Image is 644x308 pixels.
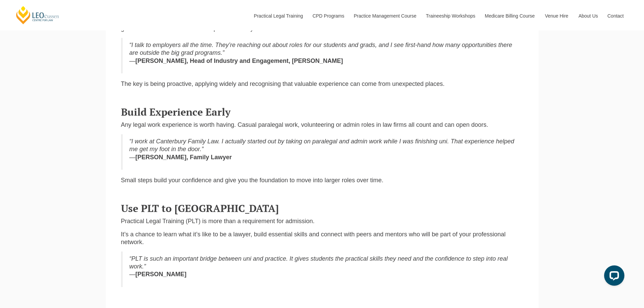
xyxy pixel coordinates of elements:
a: Contact [602,1,629,30]
span: “I talk to employers all the time. They’re reaching out about roles for our students and grads, a... [129,42,512,56]
span: It’s a chance to learn what it’s like to be a lawyer, build essential skills and connect with pee... [121,231,506,245]
a: Traineeship Workshops [421,1,480,30]
a: Practical Legal Training [249,1,308,30]
a: About Us [573,1,602,30]
span: — [129,57,136,64]
span: “I work at Canterbury Family Law. I actually started out by taking on paralegal and admin work wh... [129,138,515,152]
span: Small steps build your confidence and give you the foundation to move into larger roles over time. [121,177,383,184]
span: — [129,154,136,161]
a: Medicare Billing Course [480,1,540,30]
span: [PERSON_NAME], Family Lawyer [136,154,232,161]
iframe: LiveChat chat widget [599,263,627,291]
a: CPD Programs [307,1,349,30]
span: Use PLT to [GEOGRAPHIC_DATA] [121,202,279,215]
a: Practice Management Course [349,1,421,30]
span: Build Experience Early [121,105,231,119]
a: Venue Hire [540,1,573,30]
span: [PERSON_NAME], Head of Industry and Engagement, [PERSON_NAME] [136,57,343,64]
span: Any legal work experience is worth having. Casual paralegal work, volunteering or admin roles in ... [121,121,488,128]
span: The key is being proactive, applying widely and recognising that valuable experience can come fro... [121,80,445,87]
span: — [129,271,136,278]
a: [PERSON_NAME] Centre for Law [15,5,60,25]
span: Practical Legal Training (PLT) is more than a requirement for admission. [121,218,315,224]
span: [PERSON_NAME] [136,271,187,278]
span: “PLT is such an important bridge between uni and practice. It gives students the practical skills... [129,255,508,270]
